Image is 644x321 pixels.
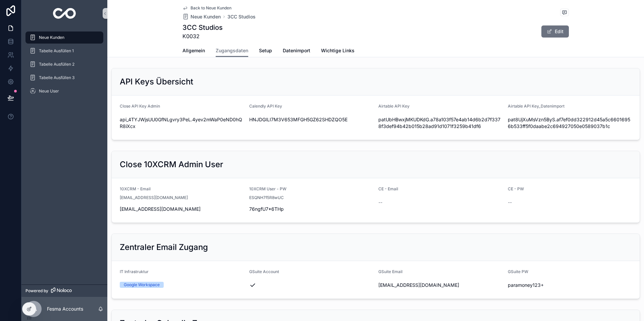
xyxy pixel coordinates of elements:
[39,75,74,80] span: Tabelle Ausfüllen 3
[508,116,632,130] span: pat8UjXuMsVzn5ByS.af7ef0dd322912d45a5c66016956b533ff5f0daabe2c694927050e0589037b1c
[21,27,107,106] div: scrollable content
[321,45,355,58] a: Wichtige Links
[21,284,107,297] a: Powered by
[508,269,528,274] span: GSuite PW
[321,47,355,54] span: Wichtige Links
[182,5,231,11] a: Back to Neue Kunden
[120,242,208,253] h2: Zentraler Email Zugang
[216,45,248,57] a: Zugangsdaten
[227,13,256,20] a: 3CC Studios
[25,31,103,44] a: Neue Kunden
[182,47,205,54] span: Allgemein
[508,186,524,191] span: CE - PW
[182,45,205,58] a: Allgemein
[25,72,103,84] a: Tabelle Ausfüllen 3
[25,85,103,97] a: Neue User
[249,116,373,123] span: HNJDGILI7M3V653MFGH5GZ62SHDZQO5E
[249,206,373,212] span: 76ngfU7*6THp
[124,282,160,288] div: Google Workspace
[120,206,244,212] span: [EMAIL_ADDRESS][DOMAIN_NAME]
[249,104,282,109] span: Calendly API Key
[541,25,569,38] button: Edit
[249,195,284,200] span: ESQNH7f5R8wUC
[25,288,48,294] span: Powered by
[378,186,398,191] span: CE - Email
[182,23,223,32] h1: 3CC Studios
[182,13,221,20] a: Neue Kunden
[283,45,310,58] a: Datenimport
[378,104,410,109] span: Airtable API Key
[249,186,286,191] span: 10XCRM User - PW
[53,8,76,19] img: App logo
[120,76,193,87] h2: API Keys Übersicht
[191,13,221,20] span: Neue Kunden
[120,186,151,191] span: 10XCRM - Email
[378,282,502,288] span: [EMAIL_ADDRESS][DOMAIN_NAME]
[191,5,231,11] span: Back to Neue Kunden
[259,47,272,54] span: Setup
[120,195,188,200] span: [EMAIL_ADDRESS][DOMAIN_NAME]
[47,306,83,312] p: Fesma Accounts
[216,47,248,54] span: Zugangsdaten
[259,45,272,58] a: Setup
[378,269,402,274] span: GSuite Email
[120,104,160,109] span: Close API Key Admin
[39,35,64,40] span: Neue Kunden
[39,48,74,54] span: Tabelle Ausfüllen 1
[508,104,565,109] span: Airtable API Key_Datenimport
[120,159,223,170] h2: Close 10XCRM Admin User
[120,269,149,274] span: IT Infrastruktur
[378,199,382,206] span: --
[283,47,310,54] span: Datenimport
[25,58,103,70] a: Tabelle Ausfüllen 2
[25,45,103,57] a: Tabelle Ausfüllen 1
[182,32,223,40] span: K0032
[249,269,279,274] span: GSuite Account
[508,282,632,288] span: paramoney123+
[39,88,59,94] span: Neue User
[378,116,502,130] span: patUbHBwxjMKUDKdG.a78a103f57e4ab14d6b2d7f3378f3def94b42b015b28ad91d1071f3259b41df6
[120,116,244,130] span: api_4TYJWjsUU0GfNLgvry3PeL.4yev2mWaP0eND0hQR8iXcx
[508,199,512,206] span: --
[39,62,74,67] span: Tabelle Ausfüllen 2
